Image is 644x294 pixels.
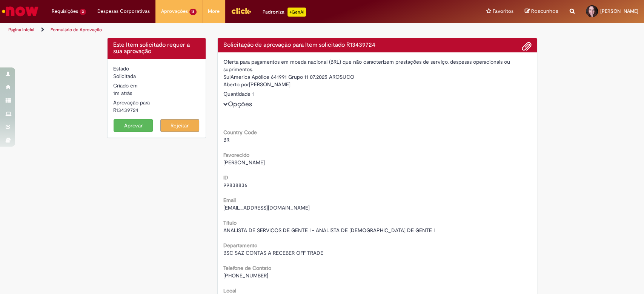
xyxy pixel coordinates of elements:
span: 1m atrás [113,90,132,96]
span: BR [223,136,229,143]
b: Favorecido [223,152,249,158]
ul: Trilhas de página [6,23,424,37]
label: Criado em [113,82,138,89]
label: Estado [113,65,129,72]
img: ServiceNow [1,4,40,19]
p: +GenAi [287,8,306,17]
div: SulAmerica Apólice 641991 Grupo 11 07.2025 AROSUCO [223,73,531,81]
span: Requisições [52,8,78,15]
div: Padroniza [263,8,306,17]
span: Favoritos [493,8,513,15]
div: Oferta para pagamentos em moeda nacional (BRL) que não caracterizem prestações de serviço, despes... [223,58,531,73]
a: Página inicial [8,27,34,33]
button: Aprovar [114,119,153,132]
span: 13 [189,9,197,15]
div: Quantidade 1 [223,90,531,98]
b: ID [223,174,228,181]
span: [PERSON_NAME] [600,8,638,14]
a: Rascunhos [525,8,558,15]
b: Telefone de Contato [223,265,271,271]
button: Rejeitar [160,119,200,132]
b: Country Code [223,129,257,136]
span: [EMAIL_ADDRESS][DOMAIN_NAME] [223,204,310,211]
span: 3 [80,9,86,15]
label: Aprovação para [113,99,150,106]
div: Solicitada [113,72,200,80]
div: R13439724 [113,106,200,114]
span: ANALISTA DE SERVICOS DE GENTE I - ANALISTA DE [DEMOGRAPHIC_DATA] DE GENTE I [223,227,435,234]
span: [PHONE_NUMBER] [223,272,268,279]
time: 28/08/2025 09:05:48 [113,90,132,96]
b: Departamento [223,242,257,249]
b: Título [223,219,237,226]
span: Aprovações [161,8,188,15]
span: More [208,8,220,15]
span: Despesas Corporativas [97,8,150,15]
label: Aberto por [223,81,249,88]
h4: Este Item solicitado requer a sua aprovação [113,42,200,55]
b: Email [223,197,236,204]
a: Formulário de Aprovação [51,27,102,33]
h4: Solicitação de aprovação para Item solicitado R13439724 [223,42,531,49]
span: [PERSON_NAME] [223,159,265,166]
img: click_logo_yellow_360x200.png [231,5,251,17]
span: BSC SAZ CONTAS A RECEBER OFF TRADE [223,250,323,256]
span: Rascunhos [531,8,558,15]
b: Local [223,287,236,294]
div: 28/08/2025 09:05:48 [113,89,200,97]
span: 99838836 [223,182,247,188]
div: [PERSON_NAME] [223,81,531,90]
